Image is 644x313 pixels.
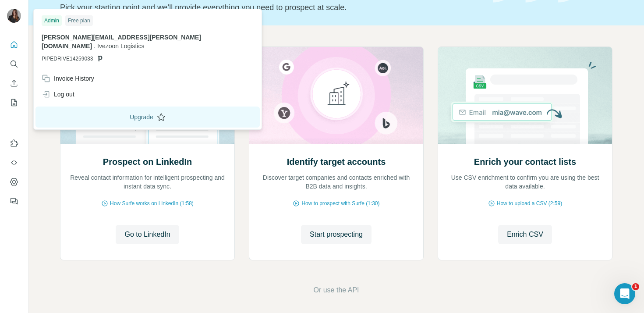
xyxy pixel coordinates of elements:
button: Use Surfe on LinkedIn [7,135,21,151]
span: 1 [632,283,639,290]
button: Enrich CSV [7,75,21,91]
button: Search [7,56,21,72]
span: Enrich CSV [507,229,543,240]
span: Go to LinkedIn [124,229,170,240]
div: Admin [42,15,62,26]
span: Start prospecting [310,229,363,240]
span: Ivezoon Logistics [97,43,144,50]
img: Avatar [7,9,21,23]
button: My lists [7,95,21,110]
img: Enrich your contact lists [438,47,612,144]
p: Discover target companies and contacts enriched with B2B data and insights. [258,173,414,191]
h2: Prospect on LinkedIn [103,156,192,168]
h2: Identify target accounts [287,156,386,168]
h2: Enrich your contact lists [474,156,576,168]
button: Enrich CSV [498,225,552,244]
p: Pick your starting point and we’ll provide everything you need to prospect at scale. [60,1,482,14]
iframe: Intercom live chat [614,283,635,304]
button: Quick start [7,37,21,53]
span: . [94,43,96,50]
img: Identify target accounts [249,47,424,144]
span: How to prospect with Surfe (1:30) [301,199,379,207]
span: PIPEDRIVE14259033 [42,55,93,63]
button: Feedback [7,193,21,209]
button: Use Surfe API [7,155,21,171]
button: Go to LinkedIn [116,225,179,244]
span: [PERSON_NAME][EMAIL_ADDRESS][PERSON_NAME][DOMAIN_NAME] [42,34,201,50]
span: How to upload a CSV (2:59) [497,199,562,207]
div: Invoice History [42,74,94,83]
div: Log out [42,90,74,99]
button: Upgrade [35,107,260,128]
button: Or use the API [313,285,359,295]
button: Start prospecting [301,225,372,244]
button: Dashboard [7,174,21,190]
p: Use CSV enrichment to confirm you are using the best data available. [447,173,603,191]
span: How Surfe works on LinkedIn (1:58) [110,199,194,207]
div: Free plan [65,15,93,26]
p: Reveal contact information for intelligent prospecting and instant data sync. [69,173,226,191]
